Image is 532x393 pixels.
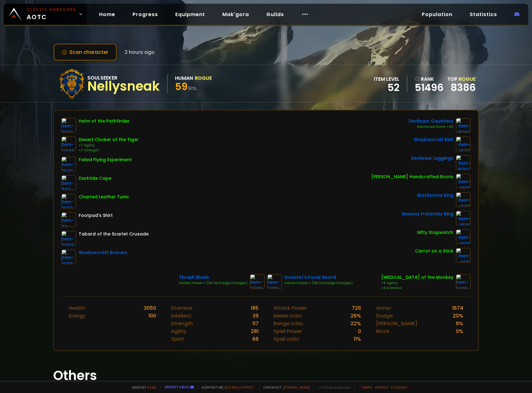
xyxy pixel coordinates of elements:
[456,118,471,133] img: item-15063
[358,327,361,335] div: 0
[94,8,120,21] a: Home
[374,83,399,92] div: 52
[417,8,457,21] a: Population
[285,281,353,286] div: Instant Poison V (95 |4Charge:Charges;)
[456,192,471,207] img: item-17713
[251,304,259,312] div: 185
[391,385,407,390] a: Consent
[171,327,186,335] div: Agility
[61,118,76,133] img: item-21317
[53,43,117,61] button: Scan character
[456,136,471,151] img: item-16713
[61,249,76,264] img: item-16710
[53,366,479,385] h1: Others
[179,281,247,286] div: Instant Poison V (94 |4Charge:Charges;)
[250,274,265,289] img: item-17705
[195,74,212,82] div: Rogue
[285,274,353,281] div: Inventor's Focal Sword
[456,174,471,188] img: item-9630
[79,143,139,148] div: +7 Agility
[124,48,155,56] span: 2 hours ago
[61,157,76,171] img: item-9647
[179,274,247,281] div: Thrash Blade
[314,385,351,390] span: v. d752d5 - production
[376,327,390,335] div: Block
[252,320,259,327] div: 117
[456,155,471,170] img: item-15062
[273,312,302,320] div: Melee critic
[61,175,76,190] img: item-4114
[27,7,76,12] small: Classic Hardcore
[417,192,453,199] div: Blackstone Ring
[69,312,85,320] div: Energy
[273,327,302,335] div: Spell Power
[453,312,463,320] div: 20 %
[415,248,453,254] div: Carrot on a Stick
[69,304,85,312] div: Health
[79,194,129,200] div: Charred Leather Tunic
[87,82,160,91] div: Nellysneak
[61,212,76,227] img: item-49
[171,312,191,320] div: Intellect
[87,74,160,82] div: Soulseeker
[456,274,471,289] img: item-3430
[273,320,303,327] div: Range critic
[371,174,453,180] div: [PERSON_NAME] Handcrafted Boots
[251,327,259,335] div: 281
[217,8,254,21] a: Mak'gora
[225,385,255,390] a: Buy me a coffee
[374,75,399,83] div: item level
[144,304,156,312] div: 3050
[417,229,453,236] div: Nifty Stopwatch
[79,231,149,237] div: Tabard of the Scarlet Crusade
[381,286,453,291] div: +3 Stamina
[415,75,443,83] div: rank
[79,136,139,143] div: Desert Choker of the Tiger
[79,212,113,219] div: Footpad's Shirt
[165,385,189,389] a: Report a bug
[267,274,282,289] img: item-17719
[381,274,453,281] div: [MEDICAL_DATA] of the Monkey
[414,136,453,143] div: Shadowcraft Belt
[273,304,307,312] div: Attack Power
[252,335,259,343] div: 68
[376,320,417,327] div: [PERSON_NAME]
[175,80,188,93] span: 59
[171,304,192,312] div: Stamina
[456,320,463,327] div: 8 %
[79,157,132,163] div: Failed Flying Experiment
[259,385,310,390] span: Checkout
[61,194,76,209] img: item-19127
[175,74,193,82] div: Human
[375,385,388,390] a: Privacy
[198,385,255,390] span: Support me,
[415,83,443,92] a: 51496
[452,304,463,312] div: 1674
[4,4,87,25] a: Classic HardcoreAOTC
[171,335,184,343] div: Spirit
[283,385,310,390] a: [DOMAIN_NAME]
[352,304,361,312] div: 726
[361,385,373,390] a: Terms
[456,229,471,244] img: item-2820
[376,304,391,312] div: Armor
[402,211,453,217] div: Masons Fraternity Ring
[409,124,453,129] div: Reinforced Armor +40
[147,385,156,390] a: a fan
[456,248,471,263] img: item-11122
[61,231,76,246] img: item-23192
[456,327,463,335] div: 0 %
[411,155,453,162] div: Devilsaur Leggings
[171,320,193,327] div: Strength
[188,85,197,92] small: 51 %
[79,175,111,182] div: Darktide Cape
[409,118,453,124] div: Devilsaur Gauntlets
[273,335,299,343] div: Spell critic
[459,76,476,83] span: Rogue
[456,211,471,226] img: item-9533
[351,320,361,327] div: 22 %
[376,312,393,320] div: Dodge
[27,7,76,22] span: AOTC
[381,281,453,286] div: +4 Agility
[252,312,259,320] div: 39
